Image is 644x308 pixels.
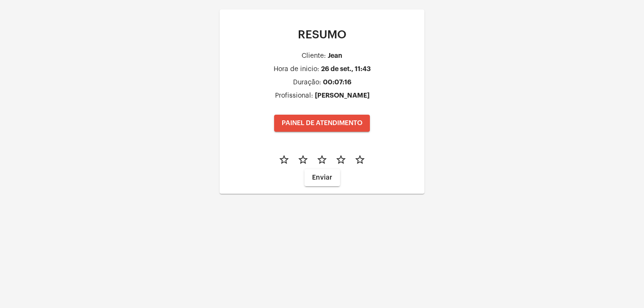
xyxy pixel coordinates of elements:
[275,92,313,100] div: Profissional:
[274,66,319,73] div: Hora de inicio:
[282,120,362,127] span: PAINEL DE ATENDIMENTO
[335,154,347,165] mat-icon: star_border
[293,79,321,86] div: Duração:
[312,174,332,181] span: Enviar
[323,79,351,86] div: 00:07:16
[354,154,366,165] mat-icon: star_border
[304,169,340,186] button: Enviar
[278,154,290,165] mat-icon: star_border
[227,28,417,41] p: RESUMO
[321,65,371,72] div: 26 de set., 11:43
[274,115,370,132] button: PAINEL DE ATENDIMENTO
[297,154,309,165] mat-icon: star_border
[316,154,328,165] mat-icon: star_border
[328,52,342,59] div: Jean
[315,92,369,99] div: [PERSON_NAME]
[302,53,326,60] div: Cliente:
